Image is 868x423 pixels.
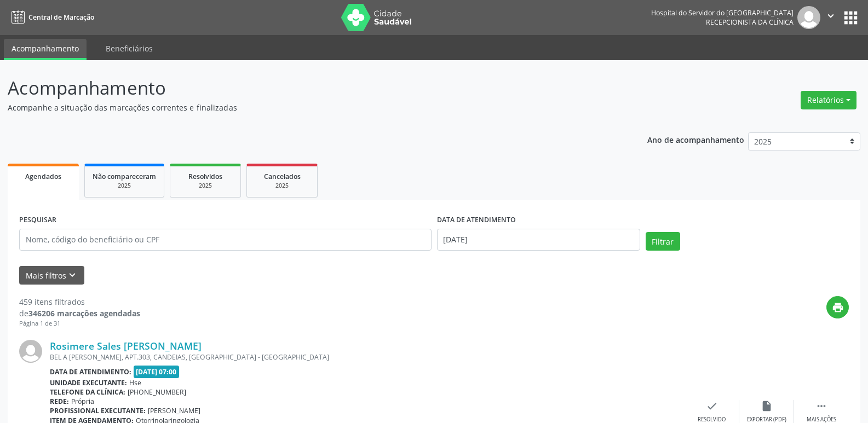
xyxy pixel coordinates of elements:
div: 459 itens filtrados [19,296,140,308]
img: img [19,340,42,363]
div: de [19,308,140,319]
span: Hse [129,378,141,387]
div: Página 1 de 31 [19,319,140,328]
p: Ano de acompanhamento [647,132,744,146]
b: Telefone da clínica: [50,387,125,397]
i: check [706,400,718,412]
input: Selecione um intervalo [437,229,640,251]
a: Beneficiários [98,39,160,58]
div: 2025 [255,182,309,190]
button: Relatórios [801,91,856,109]
div: Hospital do Servidor do [GEOGRAPHIC_DATA] [651,8,794,18]
span: [PHONE_NUMBER] [128,387,186,397]
button:  [820,6,841,29]
span: Agendados [25,172,61,181]
a: Central de Marcação [8,8,94,26]
input: Nome, código do beneficiário ou CPF [19,229,432,251]
label: DATA DE ATENDIMENTO [437,212,516,229]
p: Acompanhamento [8,74,605,102]
div: BEL A [PERSON_NAME], APT.303, CANDEIAS, [GEOGRAPHIC_DATA] - [GEOGRAPHIC_DATA] [50,352,685,362]
a: Rosimere Sales [PERSON_NAME] [50,340,202,352]
i: insert_drive_file [761,400,773,412]
span: Recepcionista da clínica [706,18,794,27]
button: Mais filtroskeyboard_arrow_down [19,266,84,285]
p: Acompanhe a situação das marcações correntes e finalizadas [8,102,605,113]
button: apps [841,8,860,27]
div: 2025 [178,182,233,190]
span: Resolvidos [188,172,222,181]
i:  [815,400,827,412]
label: PESQUISAR [19,212,56,229]
span: Própria [71,397,94,406]
b: Unidade executante: [50,378,127,387]
i: print [832,302,844,314]
span: [PERSON_NAME] [148,406,200,415]
button: print [826,296,849,318]
span: [DATE] 07:00 [134,366,180,378]
b: Data de atendimento: [50,367,131,376]
button: Filtrar [646,232,680,251]
span: Central de Marcação [28,13,94,22]
strong: 346206 marcações agendadas [28,308,140,318]
b: Rede: [50,397,69,406]
a: Acompanhamento [4,39,87,60]
span: Não compareceram [93,172,156,181]
span: Cancelados [264,172,301,181]
div: 2025 [93,182,156,190]
i: keyboard_arrow_down [66,269,78,281]
b: Profissional executante: [50,406,146,415]
img: img [797,6,820,29]
i:  [825,10,837,22]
